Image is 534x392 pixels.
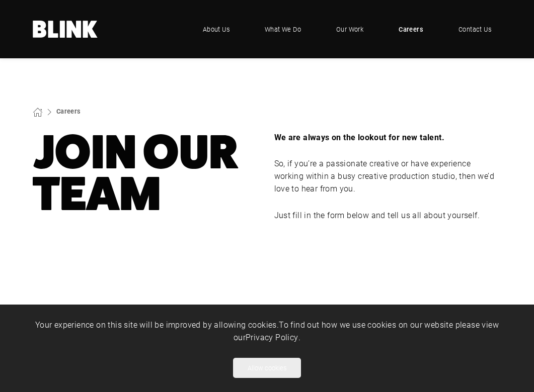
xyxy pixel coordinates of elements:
button: Allow cookies [233,358,301,378]
p: So, if you’re a passionate creative or have experience working within a busy creative production ... [274,157,502,194]
span: Your experience on this site will be improved by allowing cookies. To find out how we use cookies... [35,319,499,342]
span: About Us [203,24,230,34]
a: Home [33,21,98,38]
a: Our Work [326,14,373,44]
span: Contact Us [459,24,491,34]
h1: Team [33,131,260,215]
a: About Us [193,14,240,44]
p: Just fill in the form below and tell us all about yourself. [274,209,502,222]
p: We are always on the lookout for new talent. [274,131,502,144]
nobr: Join Our [33,125,238,179]
a: What We Do [255,14,311,44]
a: Privacy Policy [246,332,298,342]
span: Our Work [336,24,363,34]
a: Careers [389,14,433,44]
a: Careers [56,107,81,115]
span: What We Do [265,24,301,34]
span: Careers [399,24,423,34]
a: Contact Us [448,14,501,44]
